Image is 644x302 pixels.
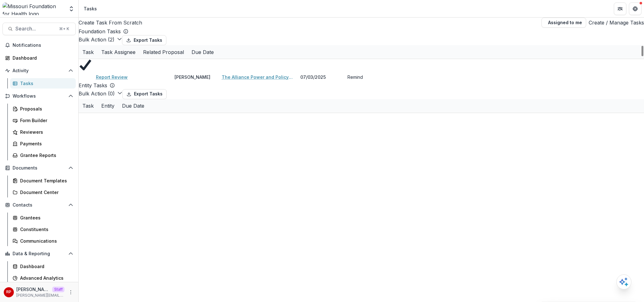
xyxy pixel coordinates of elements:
[79,90,122,97] button: Bulk Action (0)
[3,66,76,76] button: Open Activity
[10,127,76,137] a: Reviewers
[79,48,97,56] div: Task
[589,19,644,26] a: Create / Manage Tasks
[15,26,55,32] span: Search...
[20,129,71,135] div: Reviewers
[20,275,71,281] div: Advanced Analytics
[20,117,71,124] div: Form Builder
[20,177,71,184] div: Document Templates
[79,28,121,35] p: Foundation Tasks
[79,19,142,26] a: Create Task From Scratch
[58,25,70,32] div: ⌘ + K
[188,45,218,59] div: Due Date
[10,261,76,272] a: Dashboard
[13,94,66,99] span: Workflows
[67,3,76,15] button: Open entity switcher
[97,99,118,113] div: Entity
[13,55,71,61] div: Dashboard
[3,40,76,50] button: Notifications
[10,213,76,223] a: Grantees
[52,287,64,292] p: Staff
[20,152,71,159] div: Grantee Reports
[139,45,188,59] div: Related Proposal
[10,175,76,186] a: Document Templates
[96,74,128,80] a: Report Review
[222,74,293,80] a: The Alliance Power and Policy Action (PPAG)
[20,105,71,112] div: Proposals
[79,99,97,113] div: Task
[97,45,139,59] div: Task Assignee
[629,3,641,15] button: Get Help
[16,293,64,298] p: [PERSON_NAME][EMAIL_ADDRESS][DOMAIN_NAME]
[3,249,76,259] button: Open Data & Reporting
[10,236,76,246] a: Communications
[20,189,71,196] div: Document Center
[118,99,148,113] div: Due Date
[188,48,218,56] div: Due Date
[616,274,631,289] button: Open AI Assistant
[10,115,76,126] a: Form Builder
[10,273,76,283] a: Advanced Analytics
[67,289,75,296] button: More
[16,286,50,293] p: [PERSON_NAME]
[297,70,344,84] div: 07/03/2025
[97,102,118,110] div: Entity
[20,238,71,244] div: Communications
[122,89,167,99] button: Export Tasks
[10,138,76,149] a: Payments
[6,290,11,294] div: Ruthwick Pathireddy
[79,45,97,59] div: Task
[81,4,99,13] nav: breadcrumb
[20,263,71,270] div: Dashboard
[10,187,76,197] a: Document Center
[13,202,66,208] span: Contacts
[20,80,71,87] div: Tasks
[20,140,71,147] div: Payments
[3,53,76,63] a: Dashboard
[3,163,76,173] button: Open Documents
[84,5,97,12] div: Tasks
[13,251,66,256] span: Data & Reporting
[3,3,64,15] img: Missouri Foundation for Health logo
[541,18,586,28] button: Assigned to me
[10,104,76,114] a: Proposals
[79,102,97,110] div: Task
[614,3,626,15] button: Partners
[118,102,148,110] div: Due Date
[347,74,363,80] button: Remind
[20,214,71,221] div: Grantees
[10,78,76,89] a: Tasks
[13,165,66,171] span: Documents
[10,150,76,160] a: Grantee Reports
[13,68,66,73] span: Activity
[97,48,139,56] div: Task Assignee
[122,35,166,45] button: Export Tasks
[79,36,122,43] button: Bulk Action (2)
[79,82,107,89] p: Entity Tasks
[3,91,76,101] button: Open Workflows
[13,43,73,48] span: Notifications
[3,23,76,35] button: Search...
[3,200,76,210] button: Open Contacts
[175,74,210,80] div: [PERSON_NAME]
[10,224,76,235] a: Constituents
[20,226,71,233] div: Constituents
[139,48,188,56] div: Related Proposal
